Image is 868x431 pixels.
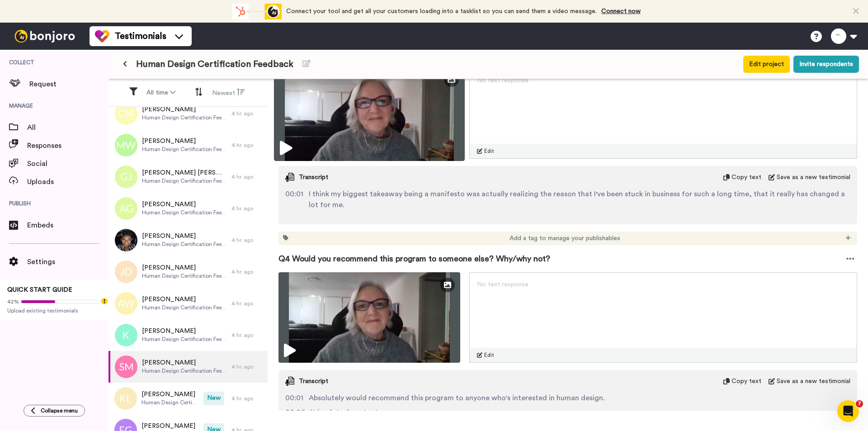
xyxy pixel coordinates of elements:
[115,197,137,220] img: ag.png
[231,110,263,117] div: 4 hr. ago
[142,399,199,406] span: Human Design Certification Feedback
[27,158,108,169] span: Social
[115,355,137,378] img: sm.png
[108,161,268,193] a: [PERSON_NAME] [PERSON_NAME]Human Design Certification Feedback4 hr. ago
[108,383,268,414] a: [PERSON_NAME]Human Design Certification FeedbackNew4 hr. ago
[24,405,85,417] button: Collapse menu
[115,134,137,156] img: mw.png
[27,176,108,187] span: Uploads
[108,193,268,224] a: [PERSON_NAME]Human Design Certification Feedback4 hr. ago
[731,173,761,182] span: Copy text
[108,224,268,256] a: [PERSON_NAME]Human Design Certification Feedback4 hr. ago
[95,29,109,43] img: tm-color.svg
[231,300,263,307] div: 4 hr. ago
[231,332,263,339] div: 4 hr. ago
[7,307,101,314] span: Upload existing testimonials
[7,287,72,293] span: QUICK START GUIDE
[285,173,294,182] img: transcript.svg
[142,336,227,343] span: Human Design Certification Feedback
[299,173,328,182] span: Transcript
[27,122,108,133] span: All
[509,234,620,243] span: Add a tag to manage your publishables
[142,327,227,336] span: [PERSON_NAME]
[777,377,850,386] span: Save as a new testimonial
[231,142,263,149] div: 4 hr. ago
[793,56,859,73] button: Invite respondents
[207,84,250,101] button: Newest
[231,173,263,180] div: 4 hr. ago
[115,229,137,251] img: 8c226798-6f32-4aab-abba-d85262bcffce.jpeg
[142,390,199,399] span: [PERSON_NAME]
[299,377,328,386] span: Transcript
[115,292,137,315] img: aw.png
[232,4,282,19] div: animation
[27,220,108,231] span: Embeds
[743,56,790,73] button: Edit project
[114,387,137,410] img: kl.png
[311,407,380,418] span: It is a lot of content.
[115,166,137,188] img: gj.png
[777,173,850,182] span: Save as a new testimonial
[837,400,859,422] iframe: Intercom live chat
[142,272,227,279] span: Human Design Certification Feedback
[285,407,305,418] span: 00:06
[484,147,494,155] span: Edit
[142,358,227,367] span: [PERSON_NAME]
[115,324,137,346] img: k.png
[601,8,641,14] a: Connect now
[108,98,268,129] a: [PERSON_NAME]Human Design Certification Feedback4 hr. ago
[108,256,268,288] a: [PERSON_NAME]Human Design Certification Feedback4 hr. ago
[108,319,268,351] a: [PERSON_NAME]Human Design Certification Feedback4 hr. ago
[285,189,303,210] span: 00:01
[142,200,227,209] span: [PERSON_NAME]
[27,140,108,151] span: Responses
[731,377,761,386] span: Copy text
[142,367,227,374] span: Human Design Certification Feedback
[142,241,227,248] span: Human Design Certification Feedback
[115,30,166,43] span: Testimonials
[27,256,108,267] span: Settings
[477,77,528,84] span: No text response
[115,102,137,125] img: cm.png
[285,393,303,403] span: 00:01
[108,351,268,383] a: [PERSON_NAME]Human Design Certification Feedback4 hr. ago
[7,298,19,305] span: 42%
[477,281,528,288] span: No text response
[231,237,263,244] div: 4 hr. ago
[108,288,268,319] a: [PERSON_NAME]Human Design Certification Feedback4 hr. ago
[142,422,199,431] span: [PERSON_NAME]
[115,260,137,283] img: jd.png
[285,377,294,386] img: transcript.svg
[142,304,227,311] span: Human Design Certification Feedback
[142,105,227,114] span: [PERSON_NAME]
[142,168,227,177] span: [PERSON_NAME] [PERSON_NAME]
[231,205,263,212] div: 4 hr. ago
[142,295,227,304] span: [PERSON_NAME]
[231,363,263,370] div: 4 hr. ago
[278,252,550,265] span: Q4 Would you recommend this program to someone else? Why/why not?
[142,177,227,185] span: Human Design Certification Feedback
[136,58,293,71] span: Human Design Certification Feedback
[309,189,850,210] span: I think my biggest takeaway being a manifesto was actually realizing the reason that I've been st...
[484,351,494,359] span: Edit
[142,137,227,146] span: [PERSON_NAME]
[309,393,605,403] span: Absolutely would recommend this program to anyone who's interested in human design.
[29,79,108,90] span: Request
[11,30,79,43] img: bj-logo-header-white.svg
[108,129,268,161] a: [PERSON_NAME]Human Design Certification Feedback4 hr. ago
[142,146,227,153] span: Human Design Certification Feedback
[231,268,263,275] div: 4 hr. ago
[100,297,108,305] div: Tooltip anchor
[231,395,263,402] div: 4 hr. ago
[278,272,460,363] img: daaec6d3-3789-48c3-9566-22000021c2e7-thumbnail_full-1758759903.jpg
[142,263,227,272] span: [PERSON_NAME]
[142,232,227,241] span: [PERSON_NAME]
[856,400,863,407] span: 7
[203,392,224,405] span: New
[142,114,227,121] span: Human Design Certification Feedback
[41,407,78,414] span: Collapse menu
[142,209,227,216] span: Human Design Certification Feedback
[141,85,181,101] button: All time
[286,8,597,14] span: Connect your tool and get all your customers loading into a tasklist so you can send them a video...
